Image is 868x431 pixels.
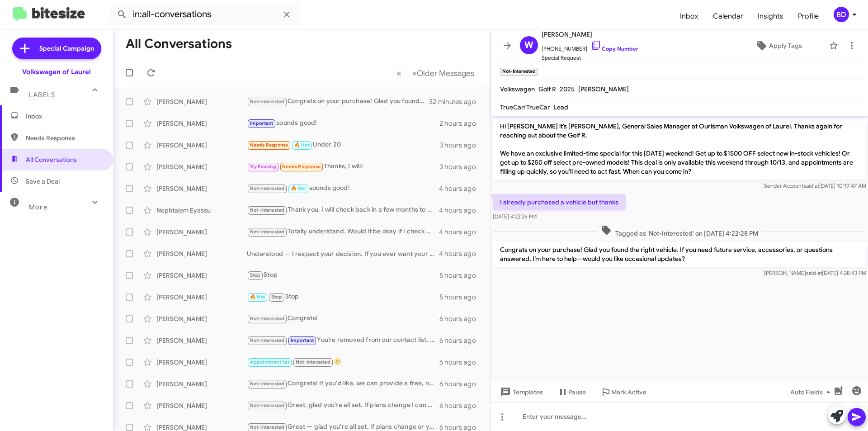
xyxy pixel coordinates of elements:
button: Previous [391,64,407,82]
span: Not-Interested [250,403,285,408]
span: Not-Interested [296,359,330,365]
span: Labels [29,91,55,99]
button: Pause [550,384,593,400]
div: Understood — I respect your decision. If you ever want your vehicle evaluated for purchase, reply... [247,249,439,258]
div: Congrats on your purchase! Glad you found the right vehicle. If you need future service, accessor... [247,96,429,107]
div: [PERSON_NAME] [156,271,247,280]
span: Sender Account [DATE] 10:19:47 AM [764,182,866,189]
a: Calendar [706,3,750,29]
span: Older Messages [417,68,474,78]
span: Important [250,120,274,126]
p: Congrats on your purchase! Glad you found the right vehicle. If you need future service, accessor... [493,242,866,267]
div: Stop [247,292,439,302]
span: Templates [498,384,543,400]
span: « [396,67,401,79]
p: I already purchased a vehicle but thanks [493,194,626,210]
span: Insights [750,3,791,29]
span: W [524,38,533,52]
a: Inbox [673,3,706,29]
span: Pause [568,384,586,400]
span: Special Campaign [39,44,94,53]
div: 6 hours ago [439,401,483,410]
div: sounds good! [247,183,439,194]
span: All Conversations [26,155,77,164]
div: Stop [247,270,439,280]
nav: Page navigation example [392,64,480,82]
button: Next [406,64,480,82]
span: said at [806,270,822,276]
span: [PERSON_NAME] [DATE] 4:28:43 PM [764,270,866,276]
button: Templates [491,384,550,400]
span: Not-Interested [250,185,285,191]
div: 4 hours ago [439,249,483,258]
span: Not-Interested [250,229,285,235]
span: Volkswagen [500,85,535,93]
div: [PERSON_NAME] [156,184,247,193]
span: Save a Deal [26,177,60,186]
div: BD [834,7,849,22]
span: Important [291,337,314,343]
div: 32 minutes ago [429,97,483,106]
div: 4 hours ago [439,184,483,193]
span: [PERSON_NAME] [542,29,638,40]
span: 🔥 Hot [291,185,306,191]
p: Hi [PERSON_NAME] it’s [PERSON_NAME], General Sales Manager at Ourisman Volkswagen of Laurel. Than... [493,118,866,180]
div: [PERSON_NAME] [156,293,247,302]
div: 2 hours ago [439,119,483,128]
span: » [412,67,417,79]
div: 🙂 [247,357,439,367]
a: Special Campaign [12,38,101,59]
span: [DATE] 4:22:26 PM [493,213,537,220]
div: You’re removed from our contact list. We won’t send further messages. If you change your mind, fe... [247,335,439,346]
span: Auto Fields [790,384,834,400]
span: Profile [791,3,826,29]
div: [PERSON_NAME] [156,336,247,345]
div: Thank you. I will check back in a few months to see if anything has changed. If you'd prefer a di... [247,205,439,215]
div: [PERSON_NAME] [156,227,247,237]
small: Not-Interested [500,68,538,76]
span: TrueCar/TrueCar [500,103,550,111]
span: More [29,203,47,211]
span: 2025 [560,85,575,93]
div: [PERSON_NAME] [156,401,247,410]
span: [PHONE_NUMBER] [542,40,638,53]
span: said at [803,182,819,189]
span: 🔥 Hot [250,294,265,300]
span: Special Request [542,53,638,62]
span: Stop [271,294,282,300]
h1: All Conversations [126,37,232,51]
div: Congrats! [247,313,439,324]
span: [PERSON_NAME] [578,85,629,93]
div: Great, glad you’re all set. If plans change I can arrange a quick appointment or send updated off... [247,400,439,411]
div: 6 hours ago [439,336,483,345]
span: Inbox [26,112,103,121]
button: Mark Active [593,384,654,400]
div: 3 hours ago [439,162,483,171]
button: Apply Tags [732,38,825,54]
span: Mark Active [611,384,646,400]
div: [PERSON_NAME] [156,162,247,171]
div: 6 hours ago [439,379,483,388]
div: 5 hours ago [439,293,483,302]
span: Not-Interested [250,207,285,213]
span: Not-Interested [250,381,285,387]
span: 🔥 Hot [294,142,310,148]
div: [PERSON_NAME] [156,97,247,106]
a: Copy Number [591,45,638,52]
button: BD [826,7,858,22]
input: Search [109,4,299,25]
div: 6 hours ago [439,358,483,367]
span: Not-Interested [250,337,285,343]
span: Needs Response [26,133,103,142]
span: Appointment Set [250,359,290,365]
span: Try Pausing [250,164,276,170]
div: [PERSON_NAME] [156,141,247,150]
span: Tagged as 'Not-Interested' on [DATE] 4:22:28 PM [597,225,762,238]
span: Needs Response [250,142,288,148]
div: 4 hours ago [439,227,483,237]
div: Under 20 [247,140,439,150]
span: Needs Response [282,164,321,170]
span: Not-Interested [250,316,285,322]
span: Stop [250,272,261,278]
